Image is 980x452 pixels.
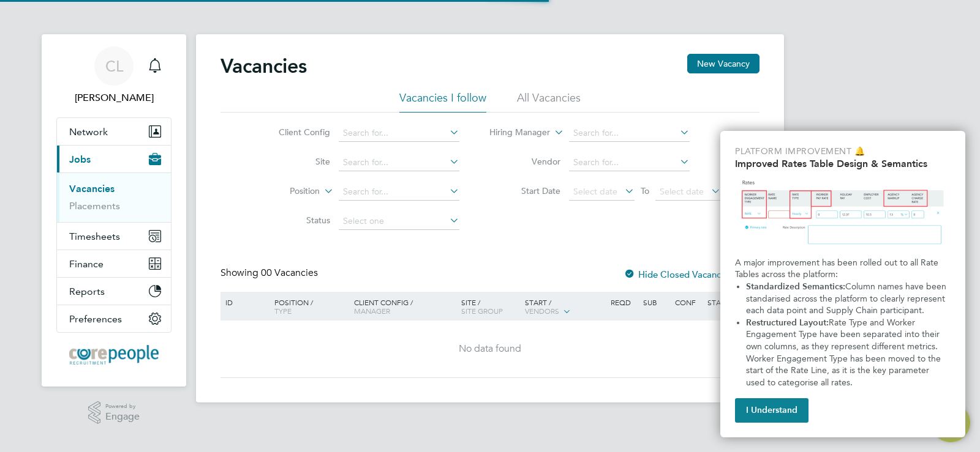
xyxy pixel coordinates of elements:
h2: Improved Rates Table Design & Semantics [735,158,951,169]
strong: Restructured Layout: [746,317,829,328]
div: Client Config / [351,292,458,321]
span: Carol Lewins [56,91,171,105]
span: Vendors [525,306,559,316]
a: Go to home page [56,345,171,365]
span: Network [69,126,108,138]
span: Jobs [69,154,91,165]
p: A major improvement has been rolled out to all Rate Tables across the platform: [735,257,951,281]
label: Status [260,215,330,226]
span: 00 Vacancies [261,267,318,279]
div: Conf [672,292,704,313]
img: Updated Rates Table Design & Semantics [735,174,951,252]
input: Select one [339,213,459,230]
span: Rate Type and Worker Engagement Type have been separated into their own columns, as they represen... [746,317,943,388]
label: Client Config [260,127,330,138]
p: Platform Improvement 🔔 [735,146,951,158]
input: Search for... [339,154,459,171]
div: Improved Rate Table Semantics [720,131,965,437]
label: Hide Closed Vacancies [624,269,733,280]
button: I Understand [735,398,809,423]
span: Manager [354,306,390,316]
div: Reqd [608,292,639,313]
span: Column names have been standarised across the platform to clearly represent each data point and S... [746,281,949,316]
a: Vacancies [69,183,115,195]
div: Position / [265,292,351,321]
span: CL [105,58,123,74]
div: No data found [222,343,758,355]
label: Site [260,156,330,167]
input: Search for... [569,125,690,142]
span: Select date [660,186,704,197]
li: All Vacancies [517,91,581,113]
span: Engage [105,412,140,422]
nav: Main navigation [42,34,186,387]
span: Type [274,306,292,316]
input: Search for... [339,125,459,142]
li: Vacancies I follow [399,91,486,113]
label: Position [249,185,320,198]
label: Start Date [490,185,560,196]
span: Select date [573,186,617,197]
strong: Standardized Semantics: [746,281,845,292]
div: Sub [640,292,672,313]
span: To [637,183,653,199]
label: Hiring Manager [480,127,550,139]
span: Site Group [461,306,503,316]
span: Preferences [69,313,122,325]
div: Start / [522,292,608,322]
div: ID [222,292,265,313]
input: Search for... [569,154,690,171]
div: Status [704,292,758,313]
div: Showing [221,267,320,280]
span: Powered by [105,401,140,412]
a: Placements [69,200,120,212]
div: Site / [458,292,522,321]
a: Go to account details [56,46,171,105]
span: Reports [69,286,105,297]
h2: Vacancies [221,54,307,78]
button: New Vacancy [687,54,759,73]
label: Vendor [490,156,560,167]
span: Timesheets [69,231,120,242]
input: Search for... [339,183,459,201]
span: Finance [69,258,104,270]
img: corepeople-logo-retina.png [69,345,159,365]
